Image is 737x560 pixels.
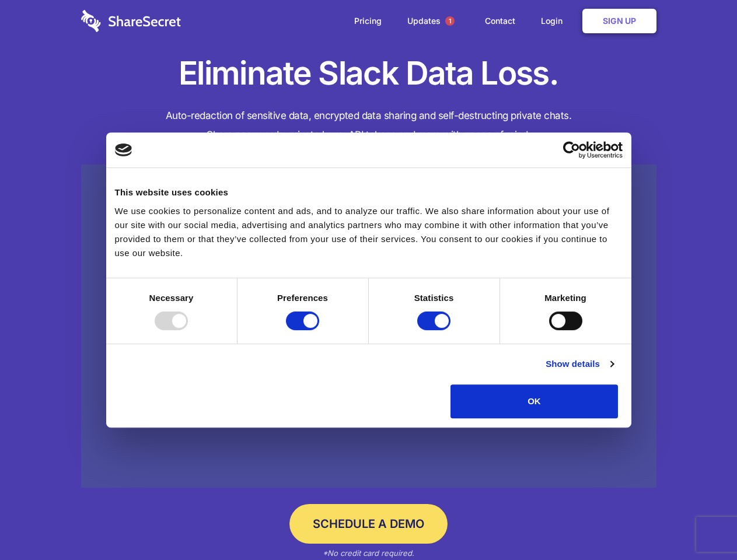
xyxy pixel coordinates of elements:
a: Usercentrics Cookiebot - opens in a new window [521,141,623,159]
strong: Preferences [277,293,328,303]
h4: Auto-redaction of sensitive data, encrypted data sharing and self-destructing private chats. Shar... [81,106,656,145]
img: logo [115,143,132,156]
div: We use cookies to personalize content and ads, and to analyze our traffic. We also share informat... [115,204,623,260]
img: logo-wordmark-white-trans-d4663122ce5f474addd5e946df7df03e33cb6a1c49d2221995e7729f52c070b2.svg [81,10,181,32]
em: *No credit card required. [323,548,414,558]
a: Contact [473,3,527,39]
div: This website uses cookies [115,185,623,199]
a: Login [529,3,580,39]
strong: Necessary [149,293,194,303]
span: 1 [445,16,455,26]
a: Show details [546,357,613,371]
button: OK [450,384,618,418]
a: Sign Up [582,9,656,33]
h1: Eliminate Slack Data Loss. [81,52,656,94]
a: Pricing [343,3,393,39]
strong: Marketing [544,293,586,303]
a: Wistia video thumbnail [81,164,656,488]
a: Schedule a Demo [289,504,448,544]
strong: Statistics [414,293,454,303]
